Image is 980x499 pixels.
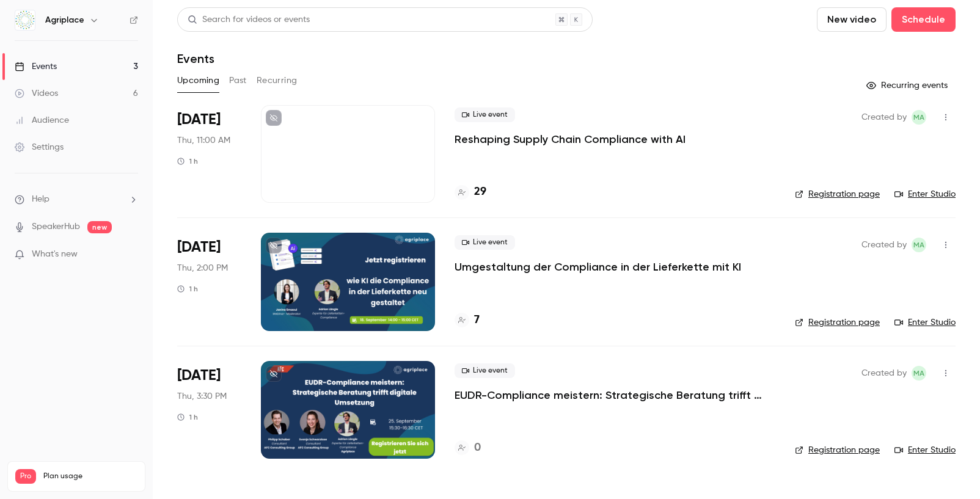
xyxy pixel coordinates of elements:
span: Marketing Agriplace [912,238,926,252]
h4: 0 [474,440,481,456]
div: Videos [15,87,58,100]
a: SpeakerHub [32,220,80,233]
iframe: Noticeable Trigger [123,249,138,260]
a: 0 [455,440,481,456]
span: Marketing Agriplace [912,366,926,381]
span: Pro [15,469,36,484]
a: EUDR-Compliance meistern: Strategische Beratung trifft digitale Umsetzung [455,388,775,402]
a: Enter Studio [894,188,956,200]
h1: Events [177,51,214,66]
div: Search for videos or events [188,13,310,26]
span: [DATE] [177,110,221,129]
div: 1 h [177,412,198,422]
div: Settings [15,141,64,153]
span: Thu, 2:00 PM [177,262,228,274]
span: Live event [455,235,515,250]
a: Registration page [795,444,880,456]
span: [DATE] [177,366,221,385]
span: What's new [32,248,78,261]
div: Sep 18 Thu, 11:00 AM (Europe/Amsterdam) [177,105,241,203]
span: Live event [455,107,515,122]
span: MA [913,238,924,252]
span: [DATE] [177,238,221,257]
a: Registration page [795,188,880,200]
a: 29 [455,184,486,200]
div: Sep 25 Thu, 3:30 PM (Europe/Amsterdam) [177,361,241,459]
img: Agriplace [15,10,35,30]
h6: Agriplace [45,14,84,26]
span: Created by [861,110,907,125]
a: Enter Studio [894,316,956,329]
span: Created by [861,366,907,381]
div: Events [15,60,57,73]
a: Reshaping Supply Chain Compliance with AI [455,132,686,147]
button: Upcoming [177,71,219,90]
a: Enter Studio [894,444,956,456]
h4: 29 [474,184,486,200]
span: Plan usage [43,472,137,481]
a: 7 [455,312,480,329]
span: Created by [861,238,907,252]
span: Help [32,193,49,206]
a: Umgestaltung der Compliance in der Lieferkette mit KI [455,260,741,274]
span: Thu, 11:00 AM [177,134,230,147]
span: Thu, 3:30 PM [177,390,227,402]
div: 1 h [177,156,198,166]
button: New video [817,7,887,32]
span: new [87,221,112,233]
a: Registration page [795,316,880,329]
h4: 7 [474,312,480,329]
span: Live event [455,363,515,378]
div: Sep 18 Thu, 2:00 PM (Europe/Amsterdam) [177,233,241,330]
div: 1 h [177,284,198,294]
span: MA [913,366,924,381]
div: Audience [15,114,69,126]
span: Marketing Agriplace [912,110,926,125]
button: Recurring events [861,76,956,95]
li: help-dropdown-opener [15,193,138,206]
button: Past [229,71,247,90]
button: Recurring [257,71,298,90]
span: MA [913,110,924,125]
button: Schedule [891,7,956,32]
